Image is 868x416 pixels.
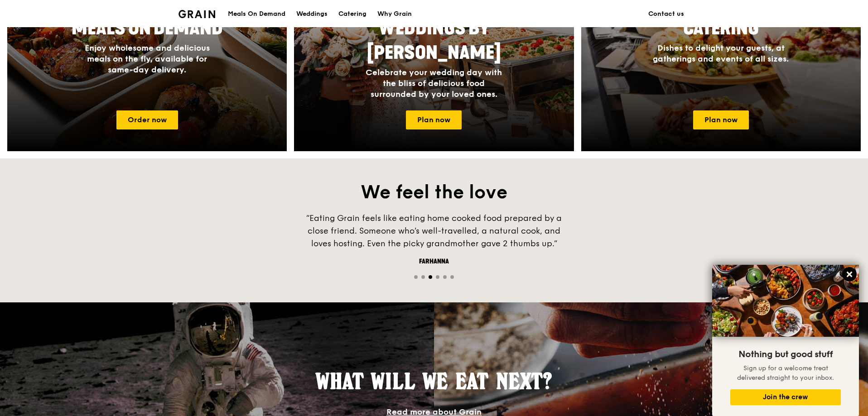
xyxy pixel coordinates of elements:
span: Meals On Demand [72,18,223,39]
div: Catering [338,0,366,28]
div: Why Grain [377,0,412,28]
a: Plan now [406,110,462,129]
button: Join the crew [730,389,841,405]
span: Enjoy wholesome and delicious meals on the fly, available for same-day delivery. [85,43,210,75]
a: Plan now [693,110,749,129]
span: Dishes to delight your guests, at gatherings and events of all sizes. [653,43,789,64]
div: “Eating Grain feels like eating home cooked food prepared by a close friend. Someone who’s well-t... [298,212,570,250]
span: Go to slide 3 [429,275,432,279]
img: Grain [178,10,215,18]
a: Catering [333,0,372,28]
span: Sign up for a welcome treat delivered straight to your inbox. [737,364,834,382]
span: Catering [683,18,759,39]
a: Why Grain [372,0,417,28]
div: Weddings [296,0,328,28]
a: Contact us [643,0,690,28]
span: Go to slide 5 [443,275,447,279]
span: Go to slide 2 [421,275,425,279]
span: Nothing but good stuff [738,349,833,360]
span: Go to slide 6 [450,275,454,279]
span: Celebrate your wedding day with the bliss of delicious food surrounded by your loved ones. [366,67,502,99]
span: What will we eat next? [316,368,552,394]
a: Weddings [291,0,333,28]
div: Farhanna [298,257,570,266]
img: DSC07876-Edit02-Large.jpeg [712,265,859,337]
button: Close [842,267,857,282]
div: Meals On Demand [228,0,285,28]
span: Go to slide 1 [414,275,418,279]
span: Go to slide 4 [436,275,439,279]
a: Order now [116,110,178,129]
